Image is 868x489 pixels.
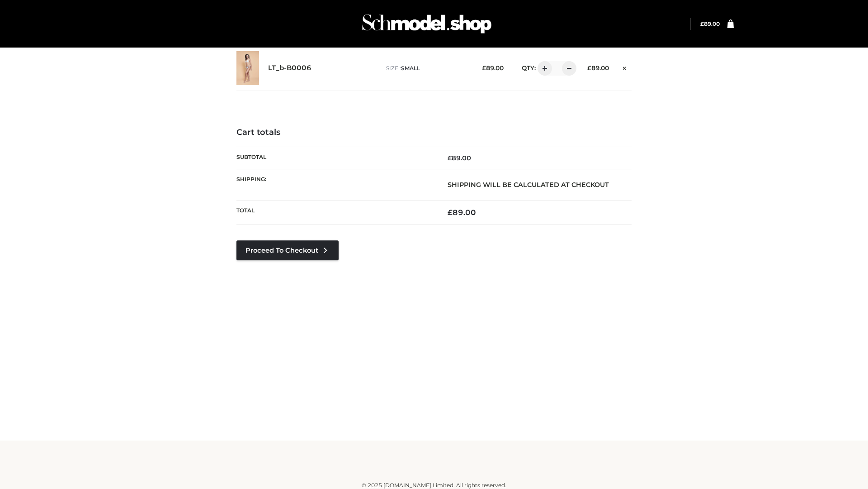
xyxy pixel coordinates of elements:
[401,65,420,72] span: SMALL
[700,20,704,27] span: £
[448,154,452,162] span: £
[700,20,720,27] a: £89.00
[482,64,504,72] bdi: 89.00
[700,20,720,27] bdi: 89.00
[448,208,476,217] bdi: 89.00
[513,61,573,76] div: QTY:
[359,6,495,42] img: Schmodel Admin 964
[587,64,609,72] bdi: 89.00
[448,208,453,217] span: £
[236,51,259,85] img: LT_b-B0006 - SMALL
[268,64,311,72] a: LT_b-B0006
[448,181,609,189] strong: Shipping will be calculated at checkout
[618,61,632,73] a: Remove this item
[236,128,632,138] h4: Cart totals
[587,64,591,72] span: £
[236,169,434,200] th: Shipping:
[482,64,486,72] span: £
[236,147,434,169] th: Subtotal
[236,201,434,225] th: Total
[236,240,339,260] a: Proceed to Checkout
[448,154,471,162] bdi: 89.00
[386,64,468,72] p: size :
